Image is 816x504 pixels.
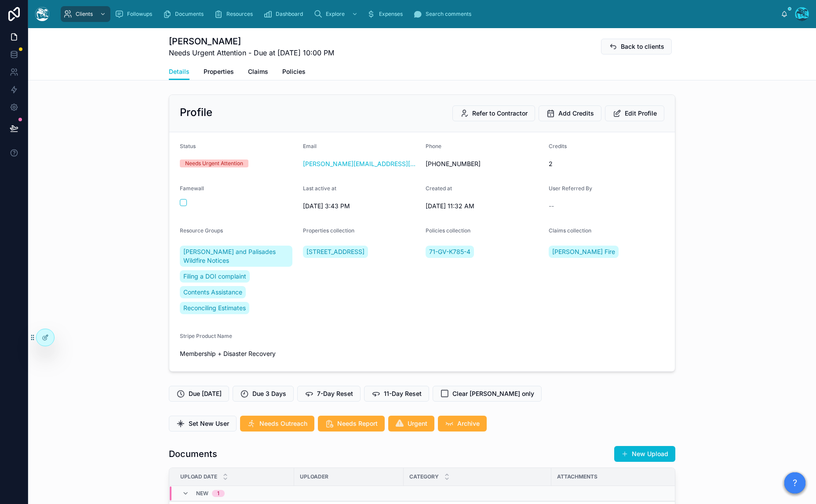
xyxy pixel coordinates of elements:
[252,389,286,398] span: Due 3 Days
[364,386,429,402] button: 11-Day Reset
[276,11,303,18] span: Dashboard
[784,472,805,493] button: ?
[35,7,49,21] img: App logo
[259,419,307,428] span: Needs Outreach
[558,109,594,118] span: Add Credits
[364,6,409,22] a: Expenses
[452,389,534,398] span: Clear [PERSON_NAME] only
[552,247,615,256] span: [PERSON_NAME] Fire
[605,105,664,121] button: Edit Profile
[326,11,345,18] span: Explore
[76,11,93,18] span: Clients
[189,389,222,398] span: Due [DATE]
[303,143,317,149] span: Email
[549,160,665,168] span: 2
[426,202,542,210] span: [DATE] 11:32 AM
[549,246,619,258] a: [PERSON_NAME] Fire
[303,227,354,234] span: Properties collection
[180,143,196,149] span: Status
[337,419,378,428] span: Needs Report
[183,247,289,265] span: [PERSON_NAME] and Palisades Wildfire Notices
[183,288,242,297] span: Contents Assistance
[426,11,471,18] span: Search comments
[169,416,237,431] button: Set New User
[472,109,528,118] span: Refer to Contractor
[233,386,294,402] button: Due 3 Days
[61,6,110,22] a: Clients
[303,246,368,258] a: [STREET_ADDRESS]
[189,419,229,428] span: Set New User
[282,64,306,81] a: Policies
[300,473,328,480] span: Uploader
[204,64,234,81] a: Properties
[303,202,419,210] span: [DATE] 3:43 PM
[112,6,158,22] a: Followups
[196,490,208,497] span: New
[169,448,217,460] h1: Documents
[226,11,253,18] span: Resources
[318,416,385,431] button: Needs Report
[411,6,477,22] a: Search comments
[180,227,223,234] span: Resource Groups
[433,386,542,402] button: Clear [PERSON_NAME] only
[180,246,292,267] a: [PERSON_NAME] and Palisades Wildfire Notices
[549,202,554,210] span: --
[180,286,246,298] a: Contents Assistance
[169,67,189,76] span: Details
[426,227,470,234] span: Policies collection
[303,160,419,168] a: [PERSON_NAME][EMAIL_ADDRESS][DOMAIN_NAME]
[160,6,210,22] a: Documents
[180,185,204,192] span: Famewall
[426,185,452,192] span: Created at
[169,47,334,58] span: Needs Urgent Attention - Due at [DATE] 10:00 PM
[127,11,152,18] span: Followups
[306,247,364,256] span: [STREET_ADDRESS]
[408,419,427,428] span: Urgent
[625,109,657,118] span: Edit Profile
[549,185,592,192] span: User Referred By
[621,42,664,51] span: Back to clients
[614,446,675,462] a: New Upload
[180,333,232,339] span: Stripe Product Name
[388,416,434,431] button: Urgent
[261,6,309,22] a: Dashboard
[557,473,597,480] span: Attachments
[303,185,336,192] span: Last active at
[311,6,362,22] a: Explore
[282,67,306,76] span: Policies
[211,6,259,22] a: Resources
[429,247,470,256] span: 71-GV-K785-4
[438,416,487,431] button: Archive
[169,386,229,402] button: Due [DATE]
[426,143,441,149] span: Phone
[169,64,189,80] a: Details
[409,473,439,480] span: Category
[426,246,474,258] a: 71-GV-K785-4
[217,490,219,497] div: 1
[549,227,591,234] span: Claims collection
[180,473,217,480] span: Upload Date
[549,143,567,149] span: Credits
[426,160,542,168] span: [PHONE_NUMBER]
[317,389,353,398] span: 7-Day Reset
[297,386,361,402] button: 7-Day Reset
[175,11,204,18] span: Documents
[180,270,250,283] a: Filing a DOI complaint
[185,160,243,167] div: Needs Urgent Attention
[240,416,314,431] button: Needs Outreach
[452,105,535,121] button: Refer to Contractor
[539,105,601,121] button: Add Credits
[56,4,781,24] div: scrollable content
[180,349,296,358] span: Membership + Disaster Recovery
[180,105,212,120] h2: Profile
[183,272,246,281] span: Filing a DOI complaint
[379,11,403,18] span: Expenses
[169,35,334,47] h1: [PERSON_NAME]
[248,64,268,81] a: Claims
[384,389,422,398] span: 11-Day Reset
[248,67,268,76] span: Claims
[183,304,246,312] span: Reconciling Estimates
[204,67,234,76] span: Properties
[180,302,249,314] a: Reconciling Estimates
[601,39,672,54] button: Back to clients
